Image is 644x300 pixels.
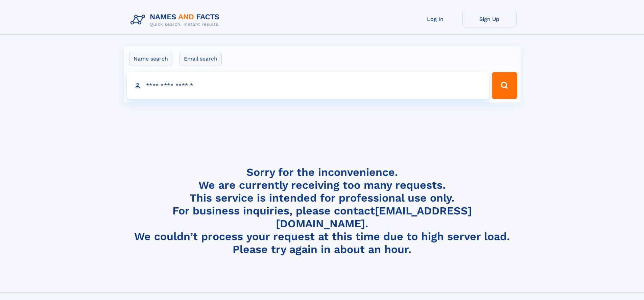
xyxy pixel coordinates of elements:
[492,72,517,99] button: Search Button
[128,11,225,29] img: Logo Names and Facts
[462,11,517,27] a: Sign Up
[128,166,517,256] h4: Sorry for the inconvenience. We are currently receiving too many requests. This service is intend...
[408,11,462,27] a: Log In
[127,72,489,99] input: search input
[129,52,172,66] label: Name search
[180,52,222,66] label: Email search
[276,204,472,230] a: [EMAIL_ADDRESS][DOMAIN_NAME]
